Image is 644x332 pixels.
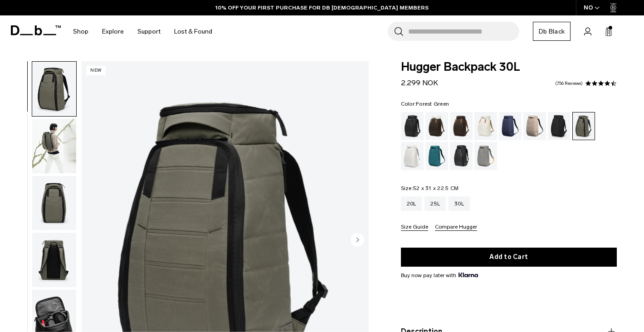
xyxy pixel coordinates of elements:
[137,15,161,48] a: Support
[401,142,424,170] a: Clean Slate
[572,112,595,140] a: Forest Green
[401,112,424,140] a: Black Out
[32,118,77,174] button: Hugger Backpack 30L Forest Green
[459,273,478,277] img: {"height" => 20, "alt" => "Klarna"}
[523,112,546,140] a: Fogbow Beige
[555,81,583,86] a: 756 reviews
[32,233,76,287] img: Hugger Backpack 30L Forest Green
[474,112,497,140] a: Oatmilk
[499,112,522,140] a: Blue Hour
[401,248,617,267] button: Add to Cart
[533,22,571,41] a: Db Black
[102,15,124,48] a: Explore
[32,176,76,230] img: Hugger Backpack 30L Forest Green
[413,185,459,191] span: 52 x 31 x 22.5 CM
[401,224,428,231] button: Size Guide
[425,112,448,140] a: Cappuccino
[32,61,77,117] button: Hugger Backpack 30L Forest Green
[401,196,422,211] a: 20L
[450,142,473,170] a: Reflective Black
[474,142,497,170] a: Sand Grey
[450,112,473,140] a: Espresso
[401,101,449,107] legend: Color:
[401,61,617,73] span: Hugger Backpack 30L
[425,142,448,170] a: Midnight Teal
[449,196,470,211] a: 30L
[401,78,438,87] span: 2.299 NOK
[32,119,76,173] img: Hugger Backpack 30L Forest Green
[32,176,77,231] button: Hugger Backpack 30L Forest Green
[174,15,212,48] a: Lost & Found
[401,186,459,191] legend: Size:
[416,101,449,107] span: Forest Green
[351,233,364,248] button: Next slide
[73,15,88,48] a: Shop
[435,224,477,231] button: Compare Hugger
[66,15,219,48] nav: Main Navigation
[401,271,478,279] span: Buy now pay later with
[32,62,76,116] img: Hugger Backpack 30L Forest Green
[424,196,446,211] a: 25L
[548,112,571,140] a: Charcoal Grey
[32,232,77,288] button: Hugger Backpack 30L Forest Green
[86,66,106,75] p: New
[215,4,429,12] a: 10% OFF YOUR FIRST PURCHASE FOR DB [DEMOGRAPHIC_DATA] MEMBERS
